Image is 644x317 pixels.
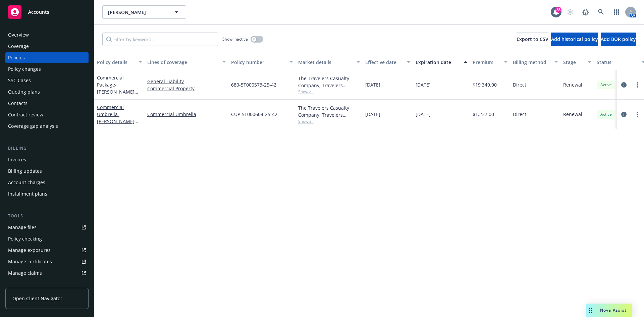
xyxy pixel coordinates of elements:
button: Add BOR policy [601,33,636,46]
a: Overview [5,30,89,40]
a: Invoices [5,154,89,165]
span: $1,237.00 [473,111,494,118]
div: Coverage [8,41,29,52]
input: Filter by keyword... [102,33,218,46]
div: Account charges [8,177,45,188]
div: Coverage gap analysis [8,121,58,131]
a: Switch app [610,5,623,19]
div: Policy checking [8,233,42,244]
button: Premium [470,54,510,70]
a: Coverage gap analysis [5,121,89,131]
button: Billing method [510,54,560,70]
span: Accounts [28,9,49,15]
div: Contacts [8,98,28,109]
a: Manage certificates [5,256,89,267]
div: Billing updates [8,166,42,176]
a: Commercial Package [97,74,135,102]
a: Billing updates [5,166,89,176]
div: SSC Cases [8,75,31,86]
a: Commercial Umbrella [97,104,135,131]
a: Policy checking [5,233,89,244]
span: CUP-5T000604-25-42 [231,111,277,118]
span: [DATE] [365,81,380,88]
button: Export to CSV [517,33,548,46]
div: Billing [5,145,89,152]
div: Drag to move [586,304,595,317]
a: SSC Cases [5,75,89,86]
span: [PERSON_NAME] [108,9,166,16]
span: $19,349.00 [473,81,497,88]
div: Effective date [365,59,403,66]
a: Search [594,5,608,19]
div: Installment plans [8,189,47,199]
div: Market details [298,59,353,66]
span: - [PERSON_NAME] 25-26 [97,111,138,131]
button: Policy number [228,54,296,70]
button: Lines of coverage [145,54,228,70]
a: Quoting plans [5,87,89,97]
span: - [PERSON_NAME] 25-26 [97,82,138,102]
button: Expiration date [413,54,470,70]
a: Start snowing [563,5,577,19]
a: circleInformation [620,81,628,89]
button: Effective date [363,54,413,70]
span: Direct [513,81,526,88]
div: Billing method [513,59,550,66]
div: Policy details [97,59,135,66]
button: Stage [560,54,594,70]
div: Manage files [8,222,37,233]
a: Report a Bug [579,5,592,19]
a: circleInformation [620,110,628,118]
div: Manage claims [8,268,42,278]
div: Expiration date [416,59,460,66]
a: Manage exposures [5,245,89,256]
div: Lines of coverage [147,59,218,66]
span: Nova Assist [600,307,627,313]
span: Open Client Navigator [12,295,62,302]
span: [DATE] [365,111,380,118]
a: Policies [5,52,89,63]
div: Invoices [8,154,26,165]
span: [DATE] [416,81,431,88]
button: Nova Assist [586,304,632,317]
div: Tools [5,213,89,219]
a: General Liability [147,78,226,85]
a: Commercial Property [147,85,226,92]
div: Manage certificates [8,256,52,267]
span: Show all [298,118,360,124]
a: Manage BORs [5,279,89,290]
button: Market details [296,54,363,70]
a: more [633,110,641,118]
span: Active [599,82,613,88]
a: more [633,81,641,89]
span: Show all [298,89,360,95]
a: Policy changes [5,64,89,74]
span: Renewal [563,111,582,118]
span: Show inactive [222,36,248,42]
div: Quoting plans [8,87,40,97]
div: Premium [473,59,500,66]
a: Account charges [5,177,89,188]
a: Installment plans [5,189,89,199]
span: Direct [513,111,526,118]
a: Manage claims [5,268,89,278]
div: Policy changes [8,64,41,74]
a: Manage files [5,222,89,233]
span: Active [599,111,613,117]
div: Stage [563,59,584,66]
span: [DATE] [416,111,431,118]
a: Accounts [5,3,89,21]
a: Coverage [5,41,89,52]
div: Manage exposures [8,245,51,256]
a: Commercial Umbrella [147,111,226,118]
div: The Travelers Casualty Company, Travelers Insurance [298,104,360,118]
a: Contacts [5,98,89,109]
button: Policy details [94,54,145,70]
div: Policy number [231,59,285,66]
span: Add BOR policy [601,36,636,42]
button: [PERSON_NAME] [102,5,186,19]
span: 680-5T000573-25-42 [231,81,276,88]
span: Export to CSV [517,36,548,42]
span: Add historical policy [551,36,598,42]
